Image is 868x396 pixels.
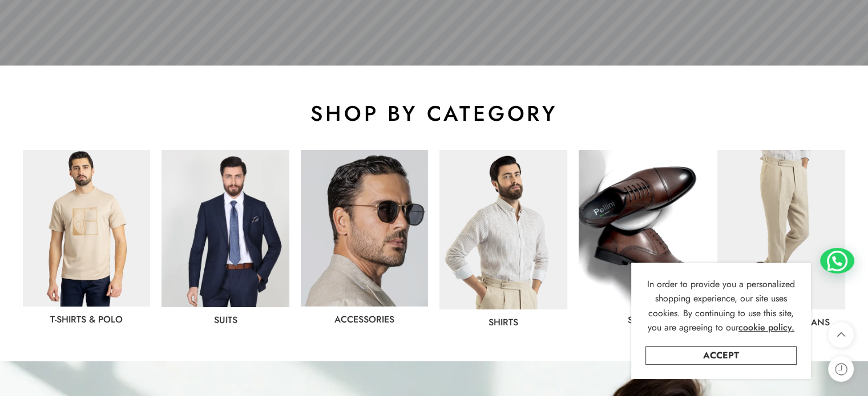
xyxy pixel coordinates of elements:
h2: shop by category [23,100,845,127]
a: T-Shirts & Polo [50,313,123,326]
a: shoes [628,313,657,326]
a: Accessories [334,313,394,326]
span: In order to provide you a personalized shopping experience, our site uses cookies. By continuing ... [647,277,795,334]
a: Accept [645,346,797,365]
a: Suits [214,313,237,326]
a: Shirts [488,316,518,329]
a: cookie policy. [738,320,794,335]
